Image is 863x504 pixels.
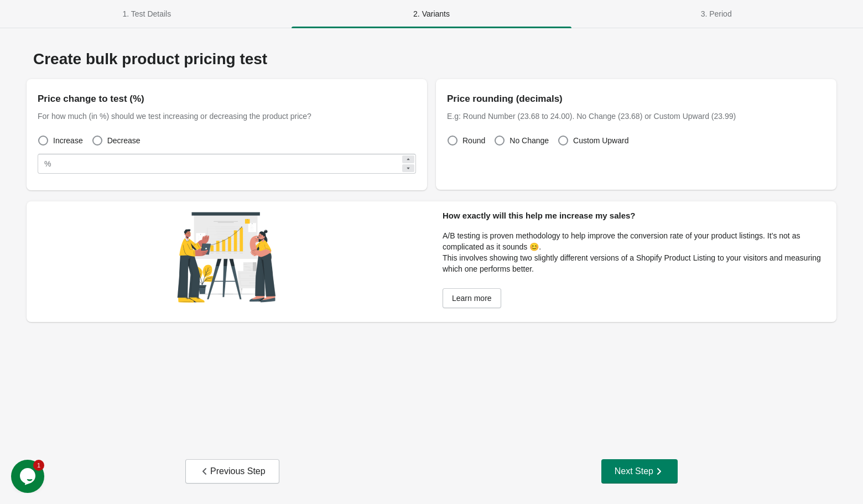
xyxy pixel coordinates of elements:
[576,4,856,24] span: 3. Period
[443,288,501,308] a: Learn more
[452,294,492,303] span: Learn more
[53,135,83,146] span: Increase
[199,466,266,477] div: Previous Step
[447,111,825,122] div: E.g: Round Number (23.68 to 24.00). No Change (23.68) or Custom Upward (23.99)
[615,466,664,477] div: Next Step
[510,135,549,146] span: No Change
[44,157,51,170] div: %
[11,460,46,493] iframe: chat widget
[601,459,678,484] button: Next Step
[443,252,830,274] p: This involves showing two slightly different versions of a Shopify Product Listing to your visito...
[107,135,141,146] span: Decrease
[443,201,830,230] div: How exactly will this help me increase my sales?
[7,4,287,24] span: 1. Test Details
[292,4,572,24] span: 2. Variants
[443,230,830,252] p: A/B testing is proven methodology to help improve the conversion rate of your product listings. I...
[38,90,416,108] div: Price change to test (%)
[38,111,416,122] div: For how much (in %) should we test increasing or decreasing the product price?
[462,135,485,146] span: Round
[573,135,628,146] span: Custom Upward
[447,90,825,108] div: Price rounding (decimals)
[27,50,836,68] div: Create bulk product pricing test
[185,459,279,484] button: Previous Step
